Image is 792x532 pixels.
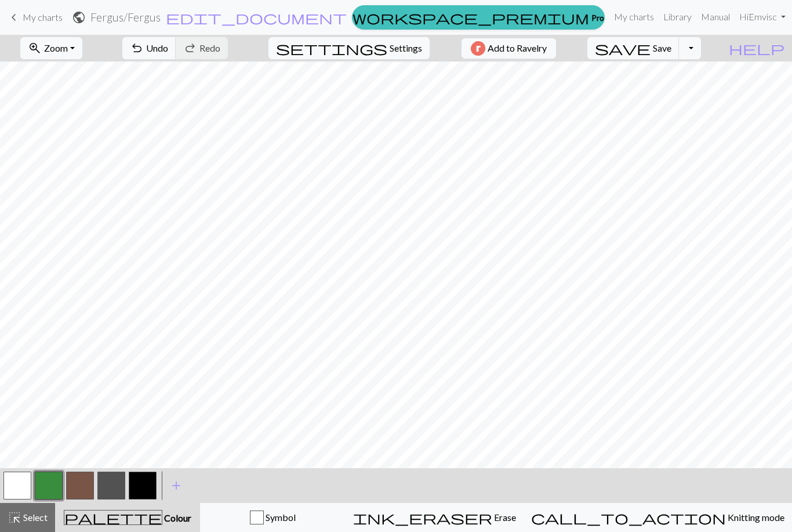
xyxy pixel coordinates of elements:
[587,37,680,59] button: Save
[23,12,63,23] span: My charts
[7,9,21,26] span: keyboard_arrow_left
[735,5,790,28] a: HiEmvisc
[21,512,48,523] span: Select
[659,5,696,28] a: Library
[346,503,524,532] button: Erase
[696,5,735,28] a: Manual
[122,37,176,59] button: Undo
[268,37,430,59] button: SettingsSettings
[55,503,200,532] button: Colour
[352,5,605,30] a: Pro
[146,42,168,53] span: Undo
[64,509,162,526] span: palette
[729,40,784,56] span: help
[166,9,347,26] span: edit_document
[72,9,86,26] span: public
[8,509,21,526] span: highlight_alt
[353,509,492,526] span: ink_eraser
[471,41,485,56] img: Ravelry
[531,509,726,526] span: call_to_action
[595,40,651,56] span: save
[609,5,659,28] a: My charts
[353,9,589,26] span: workspace_premium
[462,38,556,59] button: Add to Ravelry
[130,40,144,56] span: undo
[488,41,547,56] span: Add to Ravelry
[169,477,183,494] span: add
[726,512,784,523] span: Knitting mode
[276,41,387,55] i: Settings
[492,512,516,523] span: Erase
[264,512,296,523] span: Symbol
[90,10,161,24] h2: Fergus / Fergus
[28,40,42,56] span: zoom_in
[200,503,346,532] button: Symbol
[276,40,387,56] span: settings
[390,41,422,55] span: Settings
[524,503,792,532] button: Knitting mode
[7,8,63,27] a: My charts
[44,42,68,53] span: Zoom
[162,512,191,523] span: Colour
[20,37,82,59] button: Zoom
[653,42,671,53] span: Save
